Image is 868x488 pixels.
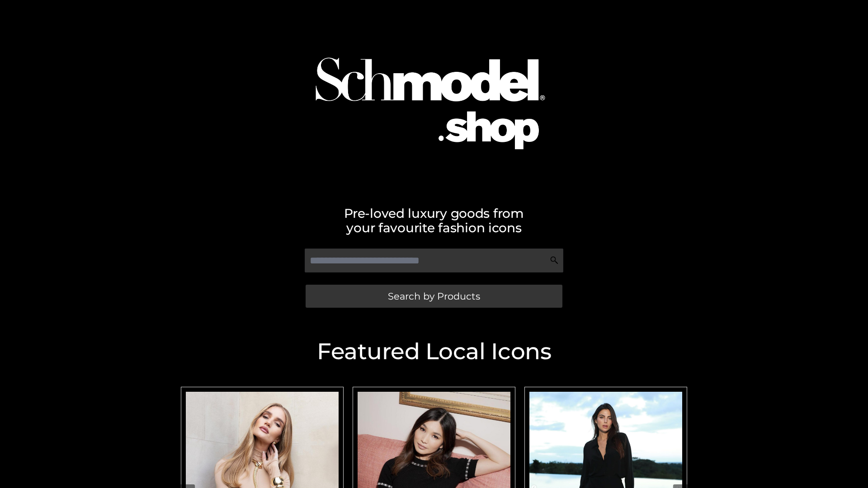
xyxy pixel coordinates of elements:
img: Search Icon [550,256,559,265]
a: Search by Products [306,285,562,308]
h2: Featured Local Icons​ [176,340,692,363]
h2: Pre-loved luxury goods from your favourite fashion icons [176,206,692,235]
span: Search by Products [388,291,480,301]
